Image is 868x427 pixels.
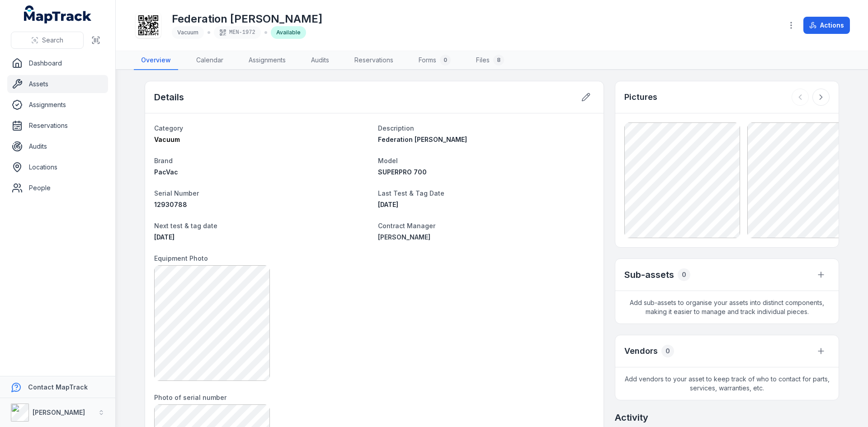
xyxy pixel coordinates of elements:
[378,222,435,230] span: Contract Manager
[271,26,306,39] div: Available
[615,367,839,400] span: Add vendors to your asset to keep track of who to contact for parts, services, warranties, etc.
[440,55,451,66] div: 0
[7,96,108,114] a: Assignments
[7,75,108,93] a: Assets
[378,157,398,164] span: Model
[7,54,108,72] a: Dashboard
[177,29,198,36] span: Vacuum
[154,222,217,230] span: Next test & tag date
[154,233,175,241] span: [DATE]
[134,51,178,70] a: Overview
[411,51,458,70] a: Forms0
[241,51,293,70] a: Assignments
[154,91,184,103] h2: Details
[378,189,444,197] span: Last Test & Tag Date
[661,345,674,357] div: 0
[154,201,187,208] span: 12930788
[493,55,504,66] div: 8
[7,158,108,176] a: Locations
[304,51,336,70] a: Audits
[154,394,226,401] span: Photo of serial number
[154,124,183,132] span: Category
[214,26,261,39] div: MEN-1972
[378,233,594,242] a: [PERSON_NAME]
[7,137,108,155] a: Audits
[7,117,108,135] a: Reservations
[347,51,401,70] a: Reservations
[28,383,88,391] strong: Contact MapTrack
[11,32,84,49] button: Search
[24,5,92,23] a: MapTrack
[33,408,85,416] strong: [PERSON_NAME]
[615,291,839,324] span: Add sub-assets to organise your assets into distinct components, making it easier to manage and t...
[378,136,467,143] span: Federation [PERSON_NAME]
[378,201,398,208] span: [DATE]
[378,168,427,176] span: SUPERPRO 700
[154,189,199,197] span: Serial Number
[154,168,178,176] span: PacVac
[378,201,398,208] time: 8/22/2025, 12:00:00 AM
[803,17,850,34] button: Actions
[42,36,63,45] span: Search
[189,51,231,70] a: Calendar
[7,179,108,197] a: People
[624,345,658,357] h3: Vendors
[678,268,690,281] div: 0
[624,91,657,103] h3: Pictures
[154,233,175,241] time: 2/22/2026, 12:00:00 AM
[154,157,173,164] span: Brand
[154,254,208,262] span: Equipment Photo
[615,411,648,424] h2: Activity
[469,51,511,70] a: Files8
[172,12,322,26] h1: Federation [PERSON_NAME]
[624,268,674,281] h2: Sub-assets
[378,124,414,132] span: Description
[154,136,180,143] span: Vacuum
